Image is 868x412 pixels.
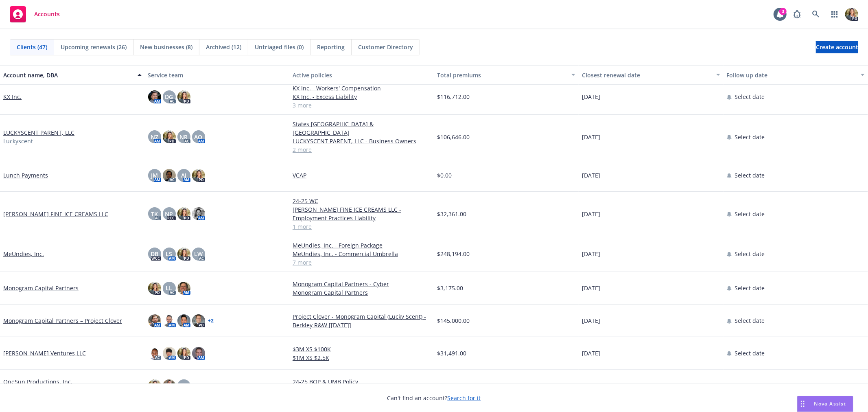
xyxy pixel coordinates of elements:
[3,284,79,292] a: Monogram Capital Partners
[735,250,765,258] span: Select date
[7,3,63,26] a: Accounts
[582,92,600,101] span: [DATE]
[140,43,192,51] span: New businesses (8)
[293,171,431,180] a: VCAP
[582,381,600,390] span: [DATE]
[582,250,600,258] span: [DATE]
[582,210,600,218] span: [DATE]
[582,349,600,357] span: [DATE]
[735,133,765,141] span: Select date
[293,101,431,110] a: 3 more
[293,345,431,353] a: $3M XS $100K
[192,347,205,360] img: photo
[34,11,60,18] span: Accounts
[582,71,711,79] div: Closest renewal date
[317,43,345,51] span: Reporting
[293,241,431,250] a: MeUndies, Inc. - Foreign Package
[293,205,431,222] a: [PERSON_NAME] FINE ICE CREAMS LLC - Employment Practices Liability
[163,314,176,327] img: photo
[61,43,127,51] span: Upcoming renewals (26)
[192,169,205,182] img: photo
[293,312,431,329] a: Project Clover - Monogram Capital (Lucky Scent) - Berkley R&W [[DATE]]
[582,284,600,292] span: [DATE]
[437,92,470,101] span: $116,712.00
[437,381,464,390] span: $6,685.00
[582,171,600,180] span: [DATE]
[826,6,843,22] a: Switch app
[177,314,190,327] img: photo
[151,210,158,218] span: TK
[3,71,133,79] div: Account name, DBA
[293,280,431,288] a: Monogram Capital Partners - Cyber
[293,120,431,137] a: States [GEOGRAPHIC_DATA] & [GEOGRAPHIC_DATA]
[148,282,161,295] img: photo
[163,130,176,143] img: photo
[163,169,176,182] img: photo
[3,137,33,145] span: Luckyscent
[255,43,304,51] span: Untriaged files (0)
[148,347,161,360] img: photo
[289,65,434,85] button: Active policies
[180,133,188,141] span: NR
[293,258,431,267] a: 7 more
[3,92,22,101] a: KX Inc.
[165,92,173,101] span: DG
[17,43,47,51] span: Clients (47)
[437,250,470,258] span: $248,194.00
[3,316,122,325] a: Monogram Capital Partners – Project Clover
[437,71,567,79] div: Total premiums
[293,137,431,145] a: LUCKYSCENT PARENT, LLC - Business Owners
[165,210,173,218] span: NP
[145,65,290,85] button: Service team
[293,84,431,92] a: KX Inc. - Workers' Compensation
[177,347,190,360] img: photo
[163,347,176,360] img: photo
[735,171,765,180] span: Select date
[293,288,431,297] a: Monogram Capital Partners
[148,71,286,79] div: Service team
[3,210,108,218] a: [PERSON_NAME] FINE ICE CREAMS LLC
[727,71,856,79] div: Follow up date
[816,39,858,55] span: Create account
[177,282,190,295] img: photo
[582,133,600,141] span: [DATE]
[437,284,464,292] span: $3,175.00
[3,349,86,357] a: [PERSON_NAME] Ventures LLC
[816,41,858,53] a: Create account
[181,171,186,180] span: AJ
[293,377,431,386] a: 24-25 BOP & UMB Policy
[437,171,452,180] span: $0.00
[735,316,765,325] span: Select date
[814,400,846,407] span: Nova Assist
[437,349,467,357] span: $31,491.00
[798,396,808,412] div: Drag to move
[3,171,48,180] a: Lunch Payments
[293,353,431,362] a: $1M XS $2.5K
[208,318,214,323] a: + 2
[177,248,190,261] img: photo
[192,314,205,327] img: photo
[151,133,158,141] span: NZ
[206,43,241,51] span: Archived (12)
[735,92,765,101] span: Select date
[3,250,44,258] a: MeUndies, Inc.
[148,379,161,392] img: photo
[293,145,431,154] a: 2 more
[735,210,765,218] span: Select date
[148,314,161,327] img: photo
[293,92,431,101] a: KX Inc. - Excess Liability
[177,90,190,103] img: photo
[582,316,600,325] span: [DATE]
[437,210,467,218] span: $32,361.00
[808,6,824,22] a: Search
[779,8,787,15] div: 3
[797,396,853,412] button: Nova Assist
[163,379,176,392] img: photo
[437,316,470,325] span: $145,000.00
